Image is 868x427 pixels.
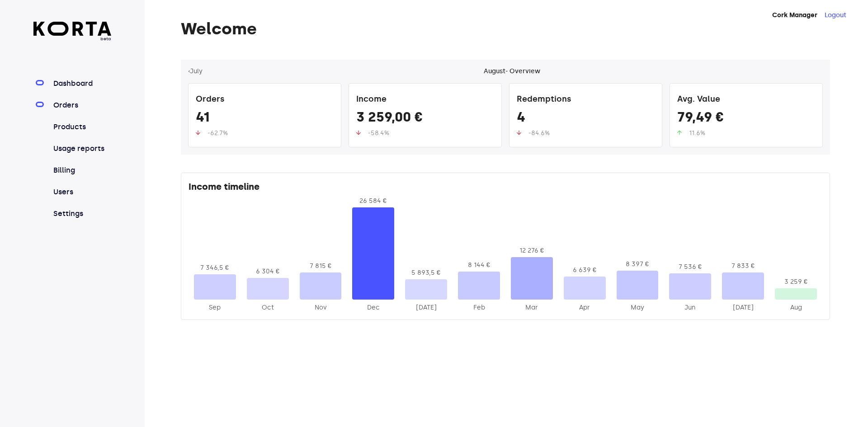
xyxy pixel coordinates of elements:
[356,109,494,129] div: 3 259,00 €
[825,11,846,20] button: Logout
[247,303,289,312] div: 2024-Oct
[208,129,228,137] span: -62.7%
[405,268,447,277] div: 5 893,5 €
[405,303,447,312] div: 2025-Jan
[33,22,112,36] img: Korta
[517,91,655,109] div: Redemptions
[677,130,682,135] img: up
[300,262,342,271] div: 7 815 €
[33,36,112,42] span: beta
[484,67,540,76] div: August - Overview
[196,130,200,135] img: up
[677,109,815,129] div: 79,49 €
[52,187,112,197] a: Users
[775,277,817,286] div: 3 259 €
[617,260,659,269] div: 8 397 €
[52,122,112,132] a: Products
[33,22,112,42] a: beta
[352,197,394,206] div: 26 584 €
[194,263,236,272] div: 7 346,5 €
[356,91,494,109] div: Income
[52,78,112,89] a: Dashboard
[52,165,112,176] a: Billing
[247,267,289,276] div: 6 304 €
[52,100,112,111] a: Orders
[775,303,817,312] div: 2025-Aug
[352,303,394,312] div: 2024-Dec
[194,303,236,312] div: 2024-Sep
[196,109,334,129] div: 41
[511,246,553,255] div: 12 276 €
[564,266,606,275] div: 6 639 €
[677,91,815,109] div: Avg. Value
[189,180,822,197] div: Income timeline
[722,262,764,271] div: 7 833 €
[188,67,203,76] button: ‹July
[196,91,334,109] div: Orders
[517,109,655,129] div: 4
[511,303,553,312] div: 2025-Mar
[300,303,342,312] div: 2024-Nov
[669,303,711,312] div: 2025-Jun
[669,263,711,272] div: 7 536 €
[528,129,550,137] span: -84.6%
[689,129,705,137] span: 11.6%
[52,143,112,154] a: Usage reports
[517,130,521,135] img: up
[356,130,361,135] img: up
[368,129,389,137] span: -58.4%
[772,11,817,19] strong: Cork Manager
[564,303,606,312] div: 2025-Apr
[458,261,500,270] div: 8 144 €
[617,303,659,312] div: 2025-May
[181,20,830,38] h1: Welcome
[52,208,112,219] a: Settings
[722,303,764,312] div: 2025-Jul
[458,303,500,312] div: 2025-Feb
